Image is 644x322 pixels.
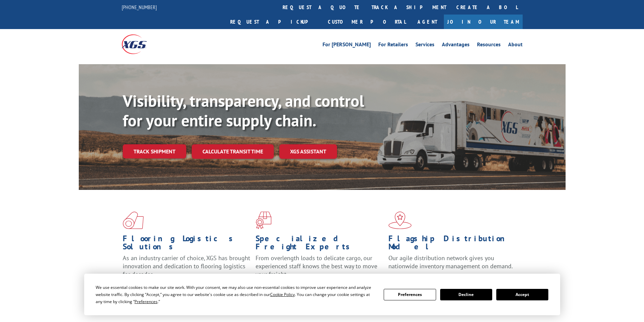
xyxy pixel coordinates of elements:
a: About [508,42,523,49]
h1: Flagship Distribution Model [388,234,516,254]
h1: Flooring Logistics Solutions [123,234,251,254]
span: As an industry carrier of choice, XGS has brought innovation and dedication to flooring logistics... [123,254,250,278]
a: For [PERSON_NAME] [323,42,371,49]
p: From overlength loads to delicate cargo, our experienced staff knows the best way to move your fr... [256,254,383,284]
b: Visibility, transparency, and control for your entire supply chain. [123,90,364,131]
a: Track shipment [123,144,186,158]
a: Agent [411,15,444,29]
a: Customer Portal [323,15,411,29]
div: We use essential cookies to make our site work. With your consent, we may also use non-essential ... [96,284,376,305]
button: Preferences [384,289,436,300]
a: Calculate transit time [192,144,274,159]
span: Our agile distribution network gives you nationwide inventory management on demand. [388,254,513,270]
a: Join Our Team [444,15,523,29]
button: Accept [496,289,548,300]
img: xgs-icon-flagship-distribution-model-red [388,212,412,229]
a: Request a pickup [225,15,323,29]
a: Advantages [442,42,470,49]
a: Services [415,42,434,49]
span: Preferences [135,299,158,304]
a: XGS ASSISTANT [279,144,337,159]
div: Cookie Consent Prompt [84,274,560,315]
img: xgs-icon-focused-on-flooring-red [256,212,271,229]
a: For Retailers [378,42,408,49]
span: Cookie Policy [270,292,295,297]
h1: Specialized Freight Experts [256,234,383,254]
img: xgs-icon-total-supply-chain-intelligence-red [123,212,144,229]
a: Resources [477,42,501,49]
button: Decline [440,289,492,300]
a: [PHONE_NUMBER] [122,4,157,10]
